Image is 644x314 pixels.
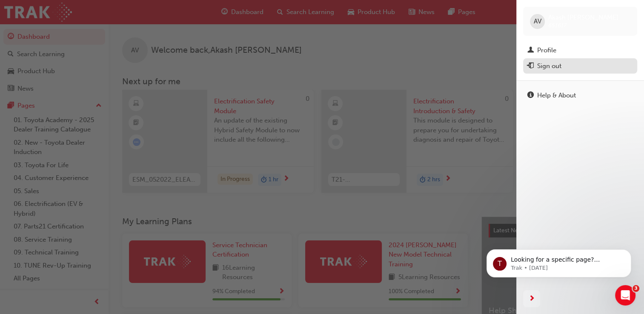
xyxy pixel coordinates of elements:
[527,92,534,100] span: info-icon
[537,61,561,71] div: Sign out
[548,14,618,21] span: Akash [PERSON_NAME]
[523,88,637,103] a: Help & About
[615,285,635,305] iframe: Intercom live chat
[537,91,576,100] div: Help & About
[534,17,541,26] span: AV
[474,231,644,291] iframe: Intercom notifications message
[523,58,637,74] button: Sign out
[529,294,535,304] span: next-icon
[633,285,639,292] span: 3
[527,47,534,54] span: man-icon
[527,63,534,70] span: exit-icon
[537,46,556,55] div: Profile
[548,22,567,29] span: 651617
[523,43,637,58] a: Profile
